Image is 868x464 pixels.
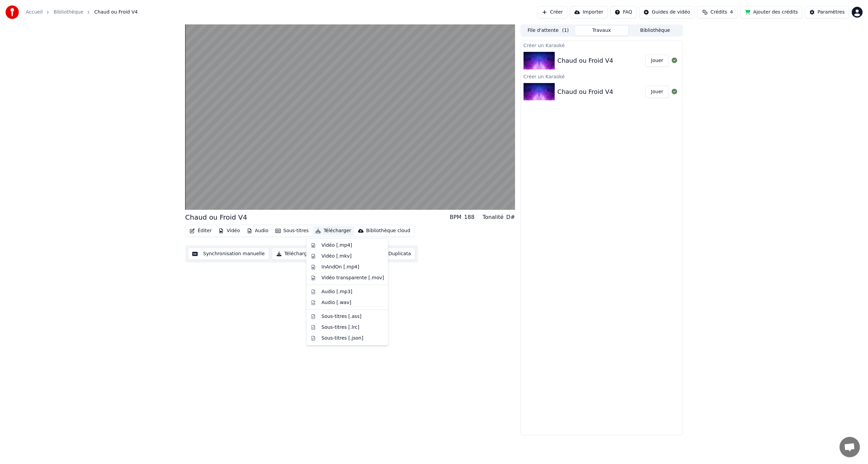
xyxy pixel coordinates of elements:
div: Bibliothèque cloud [366,227,410,234]
div: Vidéo [.mkv] [321,253,352,260]
button: Ajouter des crédits [741,6,802,18]
nav: breadcrumb [26,9,138,16]
button: Bibliothèque [628,26,682,36]
button: Crédits4 [697,6,738,18]
div: Tonalité [482,213,504,221]
button: Créer [537,6,567,18]
button: Paramètres [805,6,849,18]
div: D# [506,213,515,221]
div: Sous-titres [.json] [321,335,363,342]
button: Télécharger la vidéo [272,248,337,260]
span: Crédits [710,9,727,16]
div: Ouvrir le chat [840,437,860,457]
button: Travaux [575,26,629,36]
button: Télécharger [313,226,354,236]
button: Synchronisation manuelle [188,248,269,260]
div: Vidéo transparente [.mov] [321,275,384,281]
button: Sous-titres [273,226,312,236]
img: youka [5,5,19,19]
div: Vidéo [.mp4] [321,242,352,249]
span: 4 [730,9,733,16]
button: File d'attente [521,26,575,36]
div: Chaud ou Froid V4 [185,213,247,222]
span: ( 1 ) [562,27,569,34]
button: Audio [244,226,271,236]
div: Chaud ou Froid V4 [557,56,613,65]
div: Créer un Karaoké [521,41,683,49]
button: Jouer [645,55,669,67]
a: Bibliothèque [54,9,83,16]
div: Chaud ou Froid V4 [557,87,613,97]
div: 188 [464,213,475,221]
div: Créer un Karaoké [521,72,683,80]
div: BPM [450,213,461,221]
button: Jouer [645,86,669,98]
button: FAQ [610,6,636,18]
button: Vidéo [216,226,242,236]
button: Importer [570,6,608,18]
div: Audio [.wav] [321,299,351,306]
div: Sous-titres [.ass] [321,313,361,320]
a: Accueil [26,9,43,16]
button: Éditer [187,226,214,236]
div: Paramètres [817,9,845,16]
span: Chaud ou Froid V4 [94,9,138,16]
div: Audio [.mp3] [321,288,352,295]
div: Sous-titres [.lrc] [321,324,359,331]
div: InAndOn [.mp4] [321,264,359,270]
button: Guides de vidéo [639,6,694,18]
